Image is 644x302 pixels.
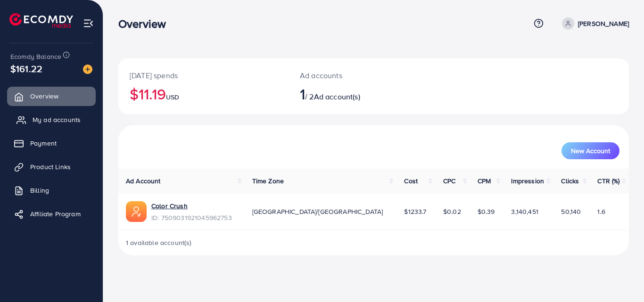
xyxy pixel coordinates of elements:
span: Ecomdy Balance [10,52,61,61]
a: Color Crush [151,201,188,211]
a: Affiliate Program [7,204,96,223]
span: Affiliate Program [30,209,81,219]
span: Cost [404,176,418,186]
span: CTR (%) [597,176,619,186]
img: ic-ads-acc.e4c84228.svg [126,201,147,222]
h3: Overview [118,17,173,31]
img: image [83,65,92,74]
span: Ad account(s) [314,91,360,102]
span: Payment [30,139,57,148]
span: Product Links [30,162,71,171]
span: Billing [30,186,49,195]
span: Impression [511,176,544,186]
button: New Account [561,142,619,159]
span: 3,140,451 [511,207,538,216]
span: $0.02 [443,207,461,216]
p: [DATE] spends [130,70,277,81]
a: [PERSON_NAME] [558,17,629,30]
span: New Account [571,147,610,154]
p: Ad accounts [300,70,405,81]
span: 1.6 [597,207,605,216]
a: My ad accounts [7,110,96,129]
h2: $11.19 [130,85,277,103]
img: logo [9,13,73,28]
h2: / 2 [300,85,405,103]
span: Clicks [561,176,579,186]
span: [GEOGRAPHIC_DATA]/[GEOGRAPHIC_DATA] [252,207,383,216]
span: ID: 7509031921045962753 [151,213,232,222]
span: 1 available account(s) [126,238,192,247]
span: $161.22 [10,62,42,75]
a: Billing [7,181,96,200]
span: 50,140 [561,207,581,216]
span: $0.39 [478,207,495,216]
span: Time Zone [252,176,284,186]
span: Ad Account [126,176,161,186]
span: CPM [478,176,491,186]
a: Product Links [7,157,96,176]
img: menu [83,18,94,29]
span: $1233.7 [404,207,426,216]
a: Overview [7,87,96,106]
span: USD [166,92,179,102]
span: CPC [443,176,455,186]
a: Payment [7,134,96,153]
span: 1 [300,83,305,105]
p: [PERSON_NAME] [578,18,629,29]
span: My ad accounts [33,115,81,124]
span: Overview [30,91,58,101]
